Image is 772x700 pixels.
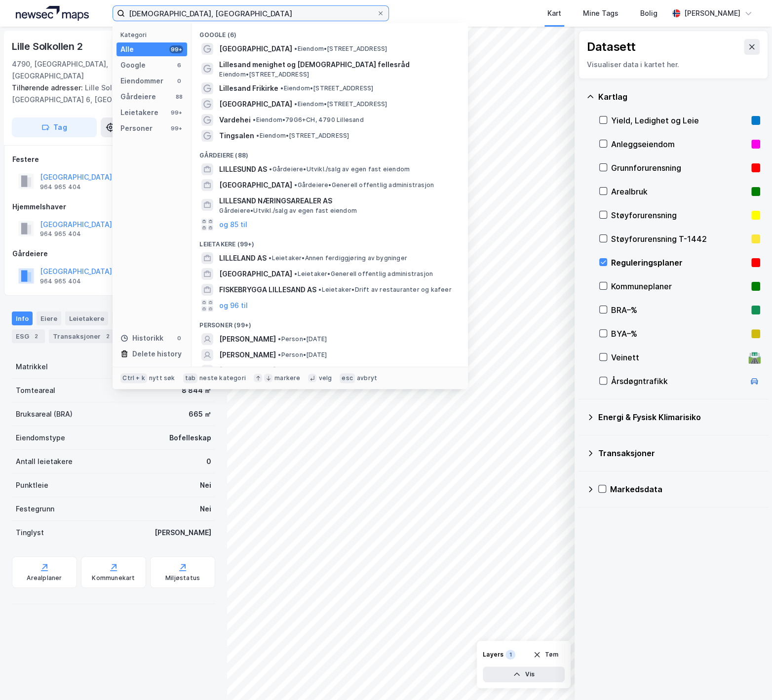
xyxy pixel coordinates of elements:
button: Tøm [527,647,565,662]
div: Gårdeiere (88) [192,144,468,161]
div: Kart [547,7,561,19]
div: Årsdøgntrafikk [611,375,744,387]
span: Eiendom • [STREET_ADDRESS] [219,71,309,78]
div: Markedsdata [610,483,760,495]
div: Datasett [587,39,636,55]
div: Matrikkel [16,361,48,373]
div: Arealbruk [611,186,747,197]
div: 964 965 404 [40,183,81,191]
span: Tilhørende adresser: [12,83,85,92]
div: 2 [103,331,113,341]
div: Kommunekart [92,574,135,582]
div: Gårdeiere [12,248,215,260]
div: 0 [175,77,183,85]
div: Støyforurensning [611,209,747,221]
div: BRA–% [611,304,747,316]
div: 1 [505,650,515,660]
span: Eiendom • [STREET_ADDRESS] [294,100,387,108]
span: [GEOGRAPHIC_DATA] [219,98,292,110]
div: nytt søk [149,374,175,382]
span: Leietaker • Drift av restauranter og kafeer [318,286,451,294]
div: Nei [200,479,211,491]
div: Leietakere [120,107,158,118]
button: og 96 til [219,300,248,311]
div: 6 [175,61,183,69]
div: Personer (99+) [192,313,468,331]
div: Personer [120,122,153,134]
iframe: Chat Widget [723,653,772,700]
span: • [294,45,297,52]
div: 964 965 404 [40,230,81,238]
div: 4790, [GEOGRAPHIC_DATA], [GEOGRAPHIC_DATA] [12,58,164,82]
div: Kontrollprogram for chat [723,653,772,700]
span: [PERSON_NAME] [219,349,276,361]
div: Layers [483,651,503,659]
div: Hjemmelshaver [12,201,215,213]
button: og 85 til [219,219,247,231]
div: 99+ [169,109,183,117]
div: [PERSON_NAME] [154,527,211,539]
div: 🛣️ [748,351,761,364]
div: 964 965 404 [40,277,81,285]
div: 2 [31,331,41,341]
div: Arealplaner [27,574,62,582]
div: Gårdeiere [120,91,156,103]
div: Eiendomstype [16,432,65,444]
div: Anleggseiendom [611,138,747,150]
div: Google (6) [192,23,468,41]
div: Tinglyst [16,527,44,539]
div: Festegrunn [16,503,54,515]
div: 8 844 ㎡ [182,385,211,396]
div: Alle [120,43,134,55]
span: Eiendom • [STREET_ADDRESS] [256,132,349,140]
span: • [269,165,272,173]
input: Søk på adresse, matrikkel, gårdeiere, leietakere eller personer [125,6,377,21]
span: Vardehei [219,114,251,126]
div: Datasett [112,311,149,325]
span: • [294,270,297,277]
button: Tag [12,117,97,137]
div: 99+ [169,124,183,132]
div: 88 [175,93,183,101]
span: LILLELAND AS [219,252,267,264]
div: Ctrl + k [120,373,147,383]
span: • [318,286,321,293]
div: Reguleringsplaner [611,257,747,269]
div: Kategori [120,31,187,39]
div: Bruksareal (BRA) [16,408,73,420]
div: Veinett [611,351,744,363]
span: [GEOGRAPHIC_DATA] [219,43,292,55]
div: Kommuneplaner [611,280,747,292]
div: Punktleie [16,479,48,491]
div: Grunnforurensning [611,162,747,174]
span: [PERSON_NAME] [219,365,276,377]
span: • [278,335,281,343]
div: velg [318,374,332,382]
div: Eiere [37,311,61,325]
span: Eiendom • [STREET_ADDRESS] [294,45,387,53]
span: Gårdeiere • Generell offentlig administrasjon [294,181,434,189]
button: Vis [483,666,565,682]
div: Antall leietakere [16,456,73,467]
div: tab [183,373,198,383]
div: Bofelleskap [169,432,211,444]
span: • [256,132,259,139]
div: Kartlag [598,91,760,103]
div: Info [12,311,33,325]
div: Nei [200,503,211,515]
div: Mine Tags [583,7,618,19]
span: Tingsalen [219,130,254,142]
img: logo.a4113a55bc3d86da70a041830d287a7e.svg [16,6,89,21]
div: neste kategori [199,374,246,382]
div: 665 ㎡ [189,408,211,420]
span: • [294,100,297,108]
div: ESG [12,329,45,343]
span: • [253,116,256,123]
div: Leietakere (99+) [192,233,468,250]
div: 0 [206,456,211,467]
div: Miljøstatus [165,574,200,582]
div: 99+ [169,45,183,53]
span: • [294,181,297,189]
div: Leietakere [65,311,108,325]
span: • [278,351,281,358]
